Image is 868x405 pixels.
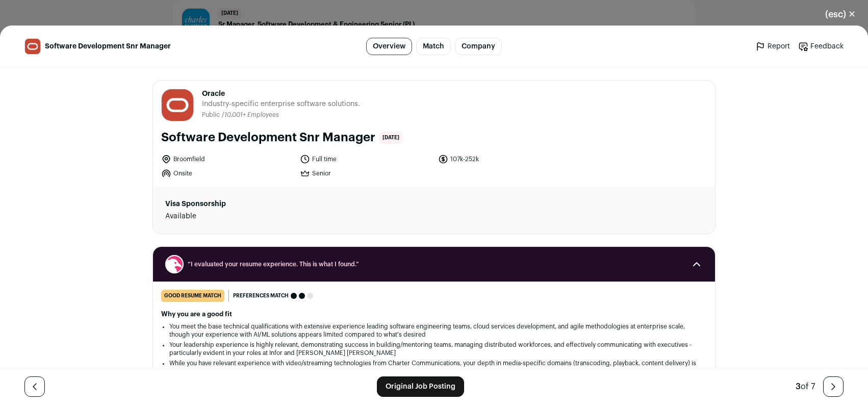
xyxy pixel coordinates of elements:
span: “I evaluated your resume experience. This is what I found.” [188,260,680,268]
img: 9c76a23364af62e4939d45365de87dc0abf302c6cae1b266b89975f952efb27b.png [25,39,40,54]
li: Broomfield [161,154,294,164]
span: Preferences match [233,291,289,301]
li: Public [202,111,222,119]
a: Report [755,41,790,52]
a: Match [416,38,451,55]
h2: Why you are a good fit [161,310,707,318]
dt: Visa Sponsorship [165,199,344,209]
li: While you have relevant experience with video/streaming technologies from Charter Communications,... [169,359,699,375]
div: of 7 [796,381,815,393]
a: Original Job Posting [377,376,464,397]
img: 9c76a23364af62e4939d45365de87dc0abf302c6cae1b266b89975f952efb27b.png [162,89,193,121]
span: Software Development Snr Manager [45,41,171,52]
span: 10,001+ Employees [224,112,279,118]
span: [DATE] [379,132,402,144]
span: Oracle [202,89,360,99]
li: Your leadership experience is highly relevant, demonstrating success in building/mentoring teams,... [169,341,699,357]
li: / [222,111,279,119]
span: 3 [796,383,801,391]
h1: Software Development Snr Manager [161,130,375,146]
li: 107k-252k [438,154,571,164]
button: Close modal [813,3,868,26]
li: Full time [300,154,432,164]
span: Industry-specific enterprise software solutions. [202,99,360,109]
a: Company [455,38,502,55]
li: Senior [300,168,432,179]
div: good resume match [161,290,224,302]
li: Onsite [161,168,294,179]
li: You meet the base technical qualifications with extensive experience leading software engineering... [169,322,699,339]
a: Feedback [798,41,844,52]
dd: Available [165,211,344,221]
a: Overview [366,38,412,55]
